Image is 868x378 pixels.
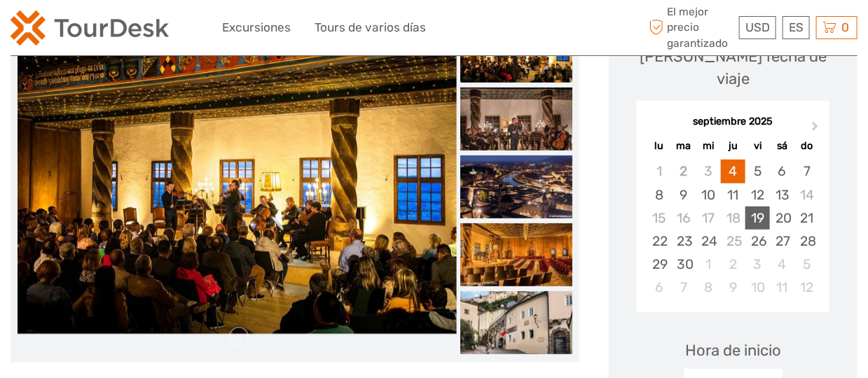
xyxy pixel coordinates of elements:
[222,17,291,38] a: Excursiones
[783,16,810,39] div: ES
[721,230,745,253] div: Not available jueves, 25 de septiembre de 2025
[721,276,745,299] div: Choose jueves, 9 de octubre de 2025
[794,253,819,276] div: Choose domingo, 5 de octubre de 2025
[672,160,696,183] div: Not available martes, 2 de septiembre de 2025
[745,230,770,253] div: Choose viernes, 26 de septiembre de 2025
[641,160,825,299] div: month 2025-09
[315,17,426,38] a: Tours de varios días
[770,160,794,183] div: Choose sábado, 6 de septiembre de 2025
[647,230,671,253] div: Choose lunes, 22 de septiembre de 2025
[721,183,745,206] div: Choose jueves, 11 de septiembre de 2025
[839,20,851,34] span: 0
[794,230,819,253] div: Choose domingo, 28 de septiembre de 2025
[460,155,572,218] img: f0a3aaf75533465f964b1c20c43b89bf_slider_thumbnail.jpg
[696,206,721,230] div: Not available miércoles, 17 de septiembre de 2025
[623,45,843,90] div: [PERSON_NAME] fecha de viaje
[685,339,781,361] div: Hora de inicio
[721,253,745,276] div: Choose jueves, 2 de octubre de 2025
[696,136,721,155] div: mi
[721,136,745,155] div: ju
[745,276,770,299] div: Choose viernes, 10 de octubre de 2025
[460,291,572,354] img: e287f28e48fd429ebb3b15ac5d8f31c8_slider_thumbnail.jpg
[794,183,819,206] div: Not available domingo, 14 de septiembre de 2025
[647,253,671,276] div: Choose lunes, 29 de septiembre de 2025
[646,4,736,51] span: El mejor precio garantizado
[647,276,671,299] div: Choose lunes, 6 de octubre de 2025
[696,230,721,253] div: Choose miércoles, 24 de septiembre de 2025
[721,206,745,230] div: Not available jueves, 18 de septiembre de 2025
[794,160,819,183] div: Choose domingo, 7 de septiembre de 2025
[745,206,770,230] div: Choose viernes, 19 de septiembre de 2025
[672,276,696,299] div: Choose martes, 7 de octubre de 2025
[647,206,671,230] div: Not available lunes, 15 de septiembre de 2025
[770,136,794,155] div: sá
[770,253,794,276] div: Choose sábado, 4 de octubre de 2025
[745,160,770,183] div: Choose viernes, 5 de septiembre de 2025
[806,118,828,141] button: Next Month
[794,276,819,299] div: Choose domingo, 12 de octubre de 2025
[745,136,770,155] div: vi
[637,115,829,129] div: septiembre 2025
[696,253,721,276] div: Choose miércoles, 1 de octubre de 2025
[770,183,794,206] div: Choose sábado, 13 de septiembre de 2025
[460,87,572,150] img: 753361e5bacf4b1481db95e971c46cf8_slider_thumbnail.jpg
[18,41,457,334] img: 5c2dd54f4f814b639c7ae56f62b88a85_main_slider.jpg
[20,24,158,36] p: We're away right now. Please check back later!
[672,183,696,206] div: Choose martes, 9 de septiembre de 2025
[672,206,696,230] div: Not available martes, 16 de septiembre de 2025
[770,276,794,299] div: Choose sábado, 11 de octubre de 2025
[696,276,721,299] div: Choose miércoles, 8 de octubre de 2025
[794,206,819,230] div: Choose domingo, 21 de septiembre de 2025
[745,20,770,34] span: USD
[672,136,696,155] div: ma
[460,223,572,286] img: 27155d374ba94520974feaca756e4323_slider_thumbnail.jpg
[745,183,770,206] div: Choose viernes, 12 de septiembre de 2025
[161,22,178,38] button: Open LiveChat chat widget
[721,160,745,183] div: Choose jueves, 4 de septiembre de 2025
[794,136,819,155] div: do
[770,230,794,253] div: Choose sábado, 27 de septiembre de 2025
[647,160,671,183] div: Not available lunes, 1 de septiembre de 2025
[696,183,721,206] div: Choose miércoles, 10 de septiembre de 2025
[770,206,794,230] div: Choose sábado, 20 de septiembre de 2025
[672,230,696,253] div: Choose martes, 23 de septiembre de 2025
[11,10,169,45] img: 2254-3441b4b5-4e5f-4d00-b396-31f1d84a6ebf_logo_small.png
[647,136,671,155] div: lu
[696,160,721,183] div: Not available miércoles, 3 de septiembre de 2025
[647,183,671,206] div: Choose lunes, 8 de septiembre de 2025
[745,253,770,276] div: Choose viernes, 3 de octubre de 2025
[672,253,696,276] div: Choose martes, 30 de septiembre de 2025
